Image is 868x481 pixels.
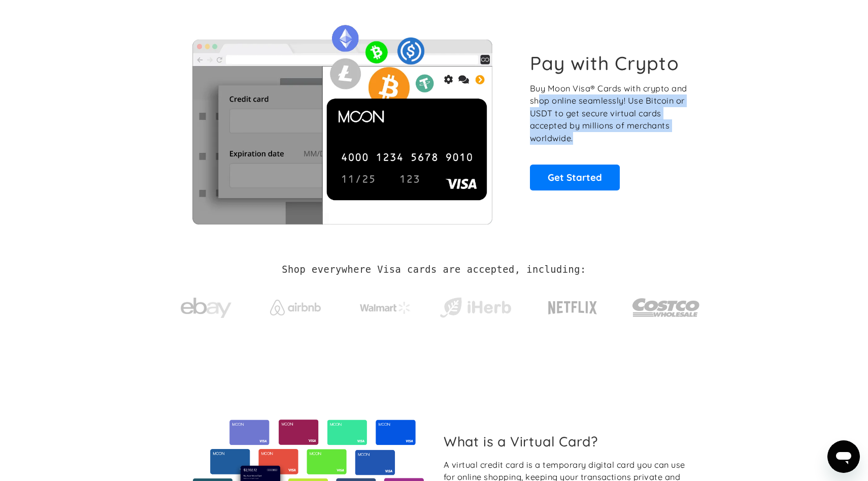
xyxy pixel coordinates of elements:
[348,292,423,319] a: Walmart
[168,282,244,329] a: ebay
[282,264,586,275] h2: Shop everywhere Visa cards are accepted, including:
[527,285,618,326] a: Netflix
[530,165,620,190] a: Get Started
[438,284,513,326] a: iHerb
[270,300,321,315] img: Airbnb
[438,295,513,321] img: iHerb
[444,433,692,450] h2: What is a Virtual Card?
[530,52,679,75] h1: Pay with Crypto
[632,278,700,332] a: Costco
[181,292,231,324] img: ebay
[632,288,700,327] img: Costco
[258,290,333,320] a: Airbnb
[827,440,860,473] iframe: Button to launch messaging window
[530,82,689,145] p: Buy Moon Visa® Cards with crypto and shop online seamlessly! Use Bitcoin or USDT to get secure vi...
[547,295,598,320] img: Netflix
[360,302,411,314] img: Walmart
[168,18,516,224] img: Moon Cards let you spend your crypto anywhere Visa is accepted.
